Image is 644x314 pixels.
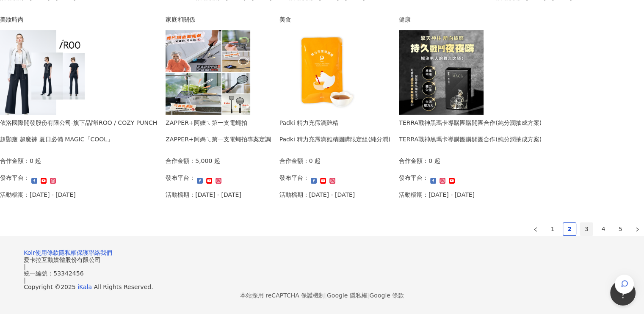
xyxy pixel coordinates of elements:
[399,173,428,182] p: 發布平台：
[563,223,576,235] a: 2
[59,249,88,256] a: 隱私權保護
[309,156,321,165] p: 0 起
[529,222,542,236] button: left
[399,156,428,165] p: 合作金額：
[279,118,391,127] div: Padki 精力充霈滴雞精
[399,15,542,24] div: 健康
[24,277,26,284] span: |
[24,263,26,270] span: |
[368,292,370,299] span: |
[630,222,644,236] li: Next Page
[610,280,636,306] iframe: Help Scout Beacon - Open
[24,249,35,256] a: Kolr
[195,156,220,165] p: 5,000 起
[24,284,620,290] div: Copyright © 2025 All Rights Reserved.
[30,156,41,165] p: 0 起
[166,118,271,127] div: ZAPPER+阿嬤ㄟ第一支電蠅拍
[24,256,620,263] div: 愛卡拉互動媒體股份有限公司
[597,222,610,236] li: 4
[166,15,271,24] div: 家庭和關係
[166,135,271,144] div: ZAPPER+阿媽ㄟ第一支電蠅拍專案定調
[35,249,59,256] a: 使用條款
[279,30,364,115] img: Padki 精力充霈滴雞精(團購限定組)
[325,292,327,299] span: |
[166,30,250,115] img: ZAPPER+阿媽ㄟ第一支電蠅拍專案定調
[546,222,559,236] li: 1
[533,227,538,232] span: left
[166,173,195,182] p: 發布平台：
[88,249,112,256] a: 聯絡我們
[240,290,404,300] span: 本站採用 reCAPTCHA 保護機制
[77,284,92,290] a: iKala
[635,227,640,232] span: right
[327,292,368,299] a: Google 隱私權
[630,222,644,236] button: right
[24,270,620,277] div: 統一編號：53342456
[399,135,542,144] div: TERRA戰神黑瑪卡導購團購開團合作(純分潤抽成方案)
[563,222,576,236] li: 2
[279,190,355,199] p: 活動檔期：[DATE] - [DATE]
[279,173,309,182] p: 發布平台：
[428,156,440,165] p: 0 起
[597,223,610,235] a: 4
[166,190,241,199] p: 活動檔期：[DATE] - [DATE]
[279,135,391,144] div: Padki 精力充霈滴雞精團購限定組(純分潤)
[279,156,309,165] p: 合作金額：
[399,30,484,115] img: TERRA戰神黑瑪卡
[614,223,627,235] a: 5
[529,222,542,236] li: Previous Page
[580,223,593,235] a: 3
[399,190,475,199] p: 活動檔期：[DATE] - [DATE]
[166,156,195,165] p: 合作金額：
[369,292,404,299] a: Google 條款
[614,222,627,236] li: 5
[546,223,559,235] a: 1
[279,15,391,24] div: 美食
[399,118,542,127] div: TERRA戰神黑瑪卡導購團購開團合作(純分潤抽成方案)
[580,222,593,236] li: 3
